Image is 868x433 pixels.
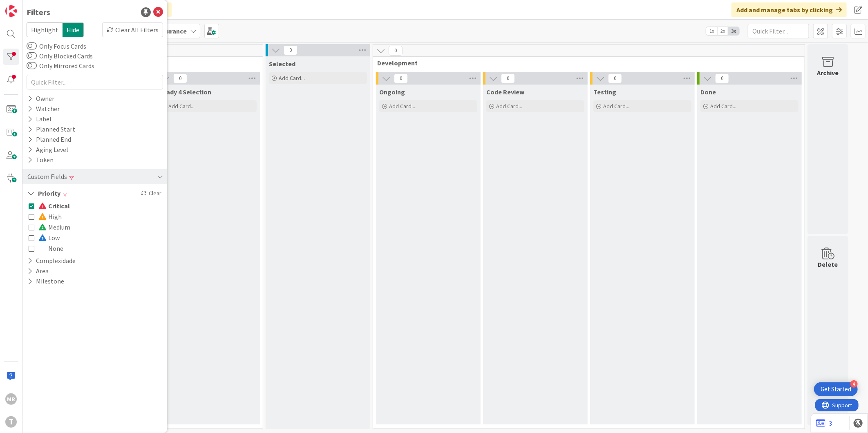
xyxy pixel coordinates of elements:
button: Low [29,232,60,243]
span: Medium [38,222,70,232]
span: Selected [269,60,295,68]
div: Delete [818,259,838,269]
label: Only Mirrored Cards [27,61,94,71]
button: Medium [29,222,70,232]
span: 0 [173,74,187,83]
span: 2x [717,27,728,35]
span: Testing [593,88,616,96]
div: Label [27,114,52,124]
div: Aging Level [27,145,69,155]
div: T [5,416,17,428]
label: Only Focus Cards [27,41,86,51]
button: Milestone [27,276,65,286]
div: Planned Start [27,124,76,134]
span: 0 [608,74,622,83]
div: Clear [139,188,163,199]
span: Add Card... [496,103,522,110]
button: High [29,211,62,222]
span: Highlight [27,22,63,37]
label: Only Blocked Cards [27,51,93,61]
input: Quick Filter... [27,75,163,89]
span: 0 [501,74,515,83]
span: 1x [706,27,717,35]
span: 3x [728,27,739,35]
span: 0 [394,74,408,83]
button: Only Blocked Cards [27,52,37,60]
div: Filters [27,6,50,18]
span: Ready 4 Selection [159,88,211,96]
span: Done [700,88,716,96]
button: Only Mirrored Cards [27,62,37,70]
span: Add Card... [603,103,629,110]
span: Add Card... [279,74,305,82]
button: None [29,243,63,254]
div: Archive [817,68,839,78]
div: Owner [27,94,55,104]
span: 0 [389,46,403,56]
span: High [38,211,62,222]
span: 0 [715,74,729,83]
span: 0 [284,45,298,55]
button: Critical [29,201,70,211]
button: Priority [27,188,61,199]
span: Hide [63,22,84,37]
span: None [38,243,63,254]
div: 4 [850,380,858,388]
button: Complexidade [27,256,76,266]
input: Quick Filter... [748,24,809,38]
button: Area [27,266,49,276]
div: Add and manage tabs by clicking [732,2,847,17]
span: Add Card... [389,103,415,110]
div: Planned End [27,134,72,145]
div: Open Get Started checklist, remaining modules: 4 [814,382,858,396]
span: Add Card... [710,103,736,110]
div: Token [27,155,54,165]
div: MR [5,393,17,405]
a: 3 [816,418,832,428]
span: Development [377,59,794,67]
span: Support [17,1,37,11]
span: Ongoing [379,88,405,96]
span: Critical [38,201,70,211]
div: Custom Fields [27,172,68,182]
span: Add Card... [168,103,195,110]
div: Watcher [27,104,60,114]
div: Clear All Filters [102,22,163,37]
span: Code Review [486,88,524,96]
img: Visit kanbanzone.com [5,5,17,17]
span: Low [38,232,60,243]
div: Get Started [821,385,851,393]
button: Only Focus Cards [27,42,37,50]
